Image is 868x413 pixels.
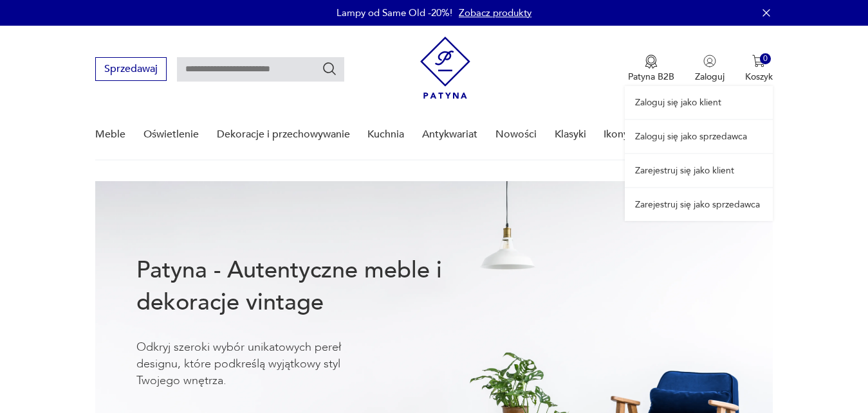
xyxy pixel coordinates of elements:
a: Sprzedawaj [95,66,167,75]
h1: Patyna - Autentyczne meble i dekoracje vintage [136,254,484,319]
p: Lampy od Same Old -20%! [337,6,452,19]
p: Koszyk [745,71,773,83]
a: Ikony designu [604,110,669,159]
a: Antykwariat [422,110,477,159]
p: Odkryj szeroki wybór unikatowych pereł designu, które podkreślą wyjątkowy styl Twojego wnętrza. [136,339,381,389]
a: Zaloguj się jako sprzedawca [625,120,773,153]
button: Szukaj [322,61,337,76]
a: Zarejestruj się jako klient [625,154,773,187]
a: Oświetlenie [143,110,199,159]
a: Zarejestruj się jako sprzedawca [625,188,773,221]
a: Kuchnia [367,110,404,159]
button: Sprzedawaj [95,57,167,81]
a: Zaloguj się jako klient [625,86,773,119]
a: Meble [95,110,125,159]
img: Patyna - sklep z meblami i dekoracjami vintage [420,37,470,99]
a: Klasyki [555,110,586,159]
a: Zobacz produkty [459,6,531,19]
a: Nowości [495,110,537,159]
a: Dekoracje i przechowywanie [217,110,350,159]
